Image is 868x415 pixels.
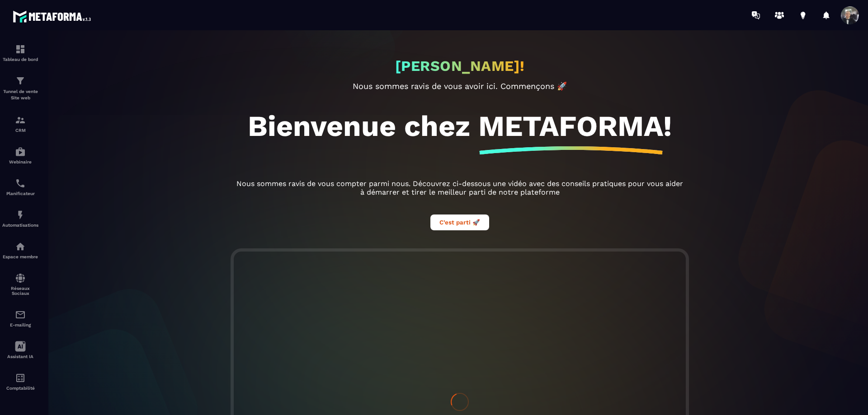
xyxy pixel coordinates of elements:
[2,254,38,259] p: Espace membre
[15,146,26,157] img: automations
[2,69,38,108] a: formationformationTunnel de vente Site web
[15,178,26,189] img: scheduler
[15,241,26,252] img: automations
[2,223,38,228] p: Automatisations
[2,386,38,391] p: Comptabilité
[2,37,38,69] a: formationformationTableau de bord
[2,203,38,234] a: automationsautomationsAutomatisations
[2,108,38,140] a: formationformationCRM
[248,109,672,143] h1: Bienvenue chez METAFORMA!
[15,115,26,126] img: formation
[15,273,26,284] img: social-network
[15,210,26,220] img: automations
[430,218,489,226] a: C’est parti 🚀
[2,89,38,101] p: Tunnel de vente Site web
[2,266,38,303] a: social-networksocial-networkRéseaux Sociaux
[15,373,26,383] img: accountant
[395,57,525,75] h2: [PERSON_NAME]!
[2,286,38,296] p: Réseaux Sociaux
[234,179,686,196] p: Nous sommes ravis de vous compter parmi nous. Découvrez ci-dessous une vidéo avec des conseils pr...
[2,191,38,196] p: Planificateur
[2,128,38,133] p: CRM
[2,322,38,327] p: E-mailing
[2,57,38,62] p: Tableau de bord
[2,354,38,359] p: Assistant IA
[2,140,38,171] a: automationsautomationsWebinaire
[15,75,26,86] img: formation
[15,309,26,320] img: email
[2,234,38,266] a: automationsautomationsEspace membre
[2,159,38,164] p: Webinaire
[2,303,38,334] a: emailemailE-mailing
[430,214,489,230] button: C’est parti 🚀
[234,81,686,91] p: Nous sommes ravis de vous avoir ici. Commençons 🚀
[2,171,38,203] a: schedulerschedulerPlanificateur
[2,366,38,397] a: accountantaccountantComptabilité
[2,334,38,366] a: Assistant IA
[13,8,94,25] img: logo
[15,44,26,55] img: formation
